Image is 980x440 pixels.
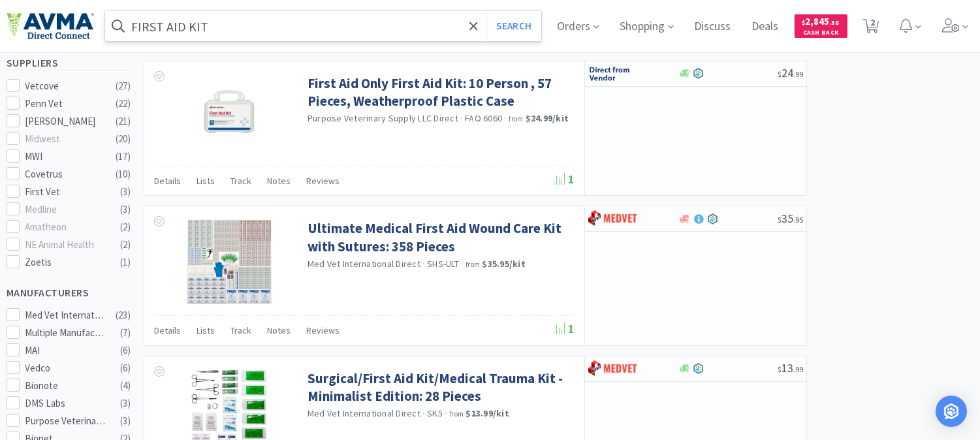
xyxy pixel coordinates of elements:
[689,21,736,33] a: Discuss
[461,258,464,270] span: ·
[449,409,464,418] span: from
[116,114,131,129] div: ( 21 )
[25,255,106,270] div: Zoetis
[120,325,131,341] div: ( 7 )
[230,324,251,336] span: Track
[308,112,458,124] a: Purpose Veterinary Supply LLC Direct
[802,15,840,27] span: 2,845
[526,112,569,124] strong: $24.99 / kit
[308,258,420,270] a: Med Vet International Direct
[25,149,106,165] div: MWI
[486,11,541,41] button: Search
[120,219,131,235] div: ( 2 )
[25,237,106,253] div: NE Animal Health
[116,166,131,182] div: ( 10 )
[306,175,340,187] span: Reviews
[267,175,291,187] span: Notes
[588,209,637,228] img: bdd3c0f4347043b9a893056ed883a29a_120.png
[466,260,480,269] span: from
[25,343,106,358] div: MAI
[25,360,106,376] div: Vedco
[7,285,131,300] h5: Manufacturers
[509,114,524,123] span: from
[308,369,571,405] a: Surgical/First Aid Kit/Medical Trauma Kit - Minimalist Edition: 28 Pieces
[445,407,447,419] span: ·
[25,219,106,235] div: Amatheon
[120,202,131,217] div: ( 3 )
[25,114,106,129] div: [PERSON_NAME]
[482,258,526,270] strong: $35.95 / kit
[308,219,571,255] a: Ultimate Medical First Aid Wound Care Kit with Sutures: 358 Pieces
[427,258,459,270] span: SHS-ULT
[120,413,131,429] div: ( 3 )
[120,360,131,376] div: ( 6 )
[554,321,575,336] span: 1
[197,324,215,336] span: Lists
[105,11,541,41] input: Search by item, sku, manufacturer, ingredient, size...
[197,175,215,187] span: Lists
[858,22,885,34] a: 2
[588,64,637,84] img: c67096674d5b41e1bca769e75293f8dd_19.png
[116,78,131,94] div: ( 27 )
[802,18,806,27] span: $
[747,21,784,33] a: Deals
[306,324,340,336] span: Reviews
[778,360,803,375] span: 13
[778,215,782,225] span: $
[154,175,181,187] span: Details
[120,237,131,253] div: ( 2 )
[25,96,106,112] div: Penn Vet
[25,396,106,411] div: DMS Labs
[25,307,106,323] div: Med Vet International Direct
[554,172,575,187] span: 1
[25,131,106,147] div: Midwest
[116,149,131,165] div: ( 17 )
[778,364,782,374] span: $
[267,324,291,336] span: Notes
[25,184,106,200] div: First Vet
[422,258,425,270] span: ·
[793,364,803,374] span: . 99
[588,359,637,379] img: bdd3c0f4347043b9a893056ed883a29a_120.png
[120,378,131,394] div: ( 4 )
[25,78,106,94] div: Vetcove
[778,69,782,79] span: $
[7,55,131,71] h5: Suppliers
[116,131,131,147] div: ( 20 )
[25,413,106,429] div: Purpose Veterinary Supply LLC Direct
[793,69,803,79] span: . 99
[25,202,106,217] div: Medline
[802,29,840,38] span: Cash Back
[120,396,131,411] div: ( 3 )
[427,407,443,419] span: SK5
[778,211,803,226] span: 35
[25,378,106,394] div: Bionote
[795,8,847,44] a: $2,845.58Cash Back
[120,255,131,270] div: ( 1 )
[116,96,131,112] div: ( 22 )
[830,18,840,27] span: . 58
[308,74,571,110] a: First Aid Only First Aid Kit: 10 Person , 57 Pieces, Weatherproof Plastic Case
[936,396,967,427] div: Open Intercom Messenger
[200,74,258,146] img: 9afbdb63bd3e46d3b7f4600ebf8ea7c3_512793.jpeg
[460,112,463,124] span: ·
[466,407,510,419] strong: $13.99 / kit
[154,324,181,336] span: Details
[422,407,425,419] span: ·
[504,112,507,124] span: ·
[120,184,131,200] div: ( 3 )
[308,407,420,419] a: Med Vet International Direct
[187,219,272,304] img: 81f9a6eaedba46e8aceaaa8e52a5ffb9_400254.jpg
[120,343,131,358] div: ( 6 )
[465,112,502,124] span: FAO 6060
[778,65,803,80] span: 24
[25,325,106,341] div: Multiple Manufacturers
[7,12,94,40] img: e4e33dab9f054f5782a47901c742baa9_102.png
[25,166,106,182] div: Covetrus
[793,215,803,225] span: . 95
[230,175,251,187] span: Track
[116,307,131,323] div: ( 23 )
